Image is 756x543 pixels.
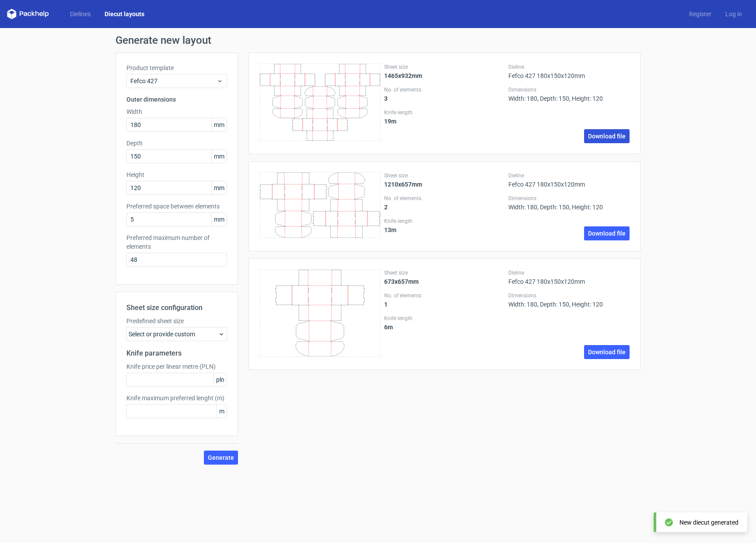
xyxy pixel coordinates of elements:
label: Knife maximum preferred lenght (m) [126,394,227,402]
a: Diecut layouts [98,10,151,18]
span: mm [211,118,227,131]
strong: 6 m [384,324,393,331]
span: mm [211,181,227,194]
label: Dieline [508,63,630,71]
strong: 1 [384,301,388,308]
label: No. of elements [384,292,505,299]
label: Preferred maximum number of elements [126,233,227,251]
label: Product template [126,63,227,72]
h2: Sheet size configuration [126,303,227,313]
div: New diecut generated [679,518,738,527]
a: Download file [584,226,630,240]
span: Generate [208,455,234,461]
a: Dielines [63,10,98,18]
strong: 13 m [384,226,396,233]
div: Width: 180, Depth: 150, Height: 120 [508,292,630,308]
label: Sheet size [384,172,505,179]
span: mm [211,213,227,226]
span: m [217,405,227,418]
strong: 2 [384,204,388,211]
span: mm [211,150,227,163]
label: Depth [126,139,227,148]
div: Select or provide custom [126,327,227,341]
span: Fefco 427 [130,77,217,85]
label: Dimensions [508,195,630,202]
h2: Knife parameters [126,348,227,359]
div: Width: 180, Depth: 150, Height: 120 [508,195,630,211]
span: pln [213,373,227,386]
a: Log in [718,10,749,18]
label: No. of elements [384,86,505,93]
strong: 673x657mm [384,278,419,285]
label: Sheet size [384,269,505,276]
label: Preferred space between elements [126,202,227,211]
h1: Generate new layout [115,35,640,46]
label: Height [126,170,227,179]
label: Knife length [384,109,505,116]
label: No. of elements [384,195,505,202]
a: Register [682,10,718,18]
label: Dieline [508,172,630,179]
label: Width [126,107,227,116]
button: Generate [204,451,238,465]
h3: Outer dimensions [126,95,227,104]
strong: 3 [384,95,388,102]
a: Download file [584,345,630,359]
div: Fefco 427 180x150x120mm [508,172,630,188]
label: Dimensions [508,86,630,93]
label: Dieline [508,269,630,276]
div: Fefco 427 180x150x120mm [508,269,630,285]
strong: 1210x657mm [384,181,422,188]
label: Knife length [384,218,505,225]
label: Knife price per linear metre (PLN) [126,362,227,371]
div: Fefco 427 180x150x120mm [508,63,630,79]
label: Knife length [384,315,505,322]
div: Width: 180, Depth: 150, Height: 120 [508,86,630,102]
a: Download file [584,129,630,143]
label: Dimensions [508,292,630,299]
strong: 1465x932mm [384,72,422,79]
label: Sheet size [384,63,505,71]
strong: 19 m [384,118,396,125]
label: Predefined sheet size [126,317,227,325]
